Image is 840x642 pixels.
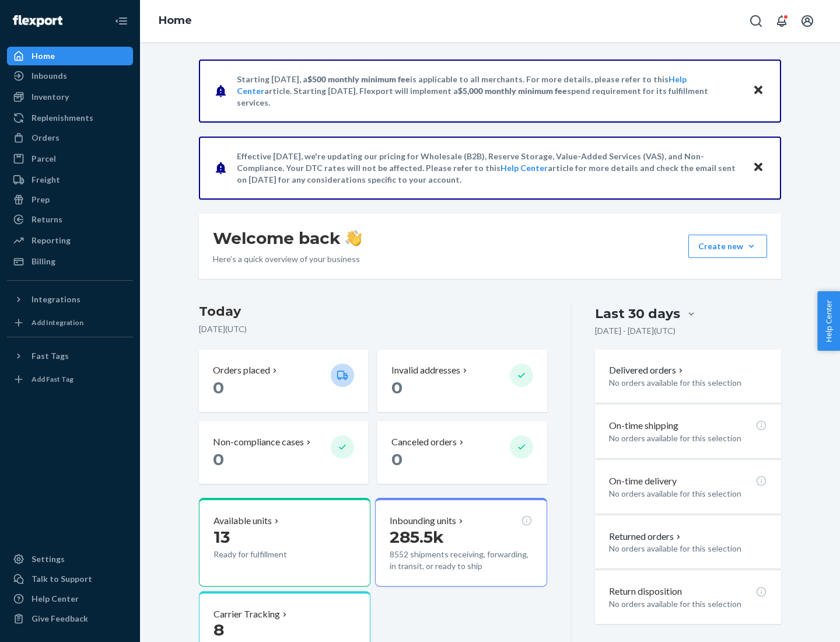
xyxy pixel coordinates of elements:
[7,210,133,229] a: Returns
[377,350,547,412] button: Invalid addresses 0
[237,151,741,186] p: Effective [DATE], we're updating our pricing for Wholesale (B2B), Reserve Storage, Value-Added Se...
[32,132,60,144] div: Orders
[390,514,456,528] p: Inbounding units
[391,378,402,397] span: 0
[609,543,767,554] p: No orders available for this selection
[7,589,133,608] a: Help Center
[32,50,55,62] div: Home
[391,364,460,377] p: Invalid addresses
[159,14,192,27] a: Home
[770,9,793,33] button: Open notifications
[213,435,304,449] p: Non-compliance cases
[199,323,547,335] p: [DATE] ( UTC )
[391,435,457,449] p: Canceled orders
[7,67,133,85] a: Inbounds
[32,112,93,124] div: Replenishments
[609,585,682,598] p: Return disposition
[7,88,133,106] a: Inventory
[213,608,280,621] p: Carrier Tracking
[213,449,224,469] span: 0
[796,9,819,33] button: Open account menu
[7,313,133,332] a: Add Integration
[609,530,683,543] button: Returned orders
[32,91,69,103] div: Inventory
[7,149,133,168] a: Parcel
[751,159,766,176] button: Close
[32,317,83,327] div: Add Integration
[199,421,368,484] button: Non-compliance cases 0
[390,527,444,547] span: 285.5k
[375,498,547,587] button: Inbounding units285.5k8552 shipments receiving, forwarding, in transit, or ready to ship
[7,128,133,147] a: Orders
[213,378,224,397] span: 0
[817,291,840,351] button: Help Center
[501,163,548,173] a: Help Center
[751,82,766,99] button: Close
[595,305,680,323] div: Last 30 days
[609,488,767,500] p: No orders available for this selection
[213,527,230,547] span: 13
[32,553,65,565] div: Settings
[32,573,92,585] div: Talk to Support
[32,256,55,267] div: Billing
[213,228,362,249] h1: Welcome back
[7,609,133,628] button: Give Feedback
[7,550,133,568] a: Settings
[7,231,133,250] a: Reporting
[199,350,368,412] button: Orders placed 0
[609,432,767,444] p: No orders available for this selection
[688,235,767,258] button: Create new
[237,74,741,109] p: Starting [DATE], a is applicable to all merchants. For more details, please refer to this article...
[32,374,73,384] div: Add Fast Tag
[744,9,768,33] button: Open Search Box
[609,598,767,610] p: No orders available for this selection
[149,4,201,38] ol: breadcrumbs
[345,230,362,246] img: hand-wave emoji
[213,514,272,528] p: Available units
[7,47,133,65] a: Home
[377,421,547,484] button: Canceled orders 0
[199,302,547,321] h3: Today
[609,377,767,389] p: No orders available for this selection
[391,449,402,469] span: 0
[213,253,362,265] p: Here’s a quick overview of your business
[32,214,62,225] div: Returns
[595,325,675,337] p: [DATE] - [DATE] ( UTC )
[609,474,677,488] p: On-time delivery
[32,613,88,624] div: Give Feedback
[7,190,133,209] a: Prep
[7,570,133,588] a: Talk to Support
[110,9,133,33] button: Close Navigation
[32,350,69,362] div: Fast Tags
[199,498,370,587] button: Available units13Ready for fulfillment
[7,252,133,271] a: Billing
[32,194,50,205] div: Prep
[32,70,67,82] div: Inbounds
[13,15,62,27] img: Flexport logo
[32,235,71,246] div: Reporting
[7,170,133,189] a: Freight
[307,74,410,84] span: $500 monthly minimum fee
[458,86,567,96] span: $5,000 monthly minimum fee
[7,347,133,365] button: Fast Tags
[390,549,532,572] p: 8552 shipments receiving, forwarding, in transit, or ready to ship
[32,593,79,605] div: Help Center
[7,109,133,127] a: Replenishments
[32,174,60,186] div: Freight
[213,549,321,560] p: Ready for fulfillment
[32,153,56,165] div: Parcel
[32,294,80,305] div: Integrations
[609,419,678,432] p: On-time shipping
[7,290,133,309] button: Integrations
[609,364,685,377] button: Delivered orders
[7,370,133,389] a: Add Fast Tag
[213,364,270,377] p: Orders placed
[213,620,224,640] span: 8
